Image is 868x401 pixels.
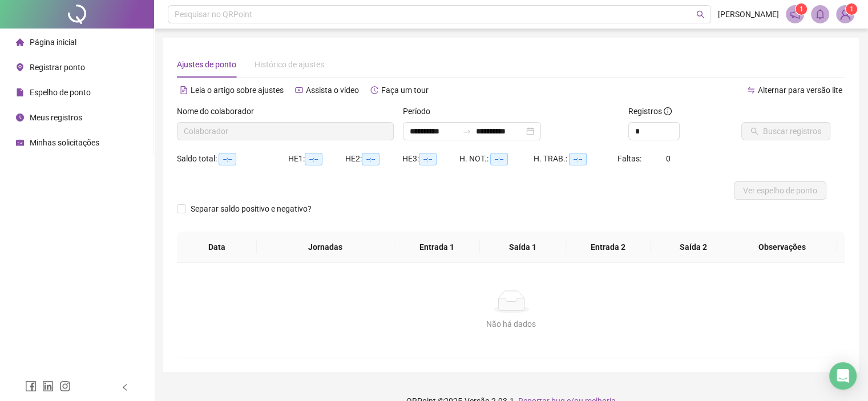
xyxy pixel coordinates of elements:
button: Buscar registros [741,122,830,140]
span: history [370,86,378,94]
span: Histórico de ajustes [255,60,324,69]
span: Minhas solicitações [30,138,99,147]
span: swap [747,86,755,94]
span: notification [790,9,800,19]
div: Open Intercom Messenger [829,362,857,390]
span: 1 [850,5,854,13]
div: HE 2: [345,152,402,165]
span: to [462,127,471,136]
span: left [121,383,129,391]
span: --:-- [569,153,587,165]
span: info-circle [664,107,672,115]
th: Entrada 2 [566,232,651,263]
span: Registrar ponto [30,63,85,72]
span: environment [16,63,24,71]
span: Assista o vídeo [306,86,359,95]
span: instagram [59,380,71,392]
span: Leia o artigo sobre ajustes [191,86,284,95]
span: Faltas: [617,154,643,163]
span: 0 [666,154,671,163]
span: facebook [25,380,37,392]
div: H. NOT.: [459,152,534,165]
img: 91589 [837,6,854,23]
span: swap-right [462,127,471,136]
div: H. TRAB.: [534,152,617,165]
span: 1 [800,5,804,13]
span: youtube [295,86,303,94]
span: --:-- [219,153,236,165]
span: --:-- [490,153,508,165]
span: Alternar para versão lite [758,86,842,95]
span: file-text [180,86,188,94]
span: [PERSON_NAME] [718,8,779,21]
span: Ajustes de ponto [177,60,236,69]
div: HE 1: [288,152,345,165]
span: --:-- [362,153,380,165]
div: Não há dados [191,318,831,330]
span: Meus registros [30,113,82,122]
button: Ver espelho de ponto [734,181,826,200]
th: Entrada 1 [394,232,480,263]
label: Período [403,105,438,118]
span: --:-- [305,153,322,165]
span: clock-circle [16,114,24,121]
span: home [16,38,24,46]
div: Saldo total: [177,152,288,165]
th: Observações [728,232,837,263]
span: file [16,88,24,96]
span: Observações [737,241,828,253]
label: Nome do colaborador [177,105,261,118]
span: linkedin [42,380,54,392]
span: search [696,10,705,19]
span: Página inicial [30,38,76,47]
span: Registros [628,105,672,118]
span: --:-- [419,153,437,165]
span: schedule [16,139,24,147]
th: Saída 1 [480,232,566,263]
span: Espelho de ponto [30,88,91,97]
th: Data [177,232,257,263]
div: HE 3: [402,152,459,165]
sup: 1 [796,3,807,15]
th: Jornadas [257,232,394,263]
span: Separar saldo positivo e negativo? [186,202,316,215]
span: Faça um tour [381,86,429,95]
sup: Atualize o seu contato no menu Meus Dados [846,3,857,15]
span: bell [815,9,825,19]
th: Saída 2 [651,232,736,263]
